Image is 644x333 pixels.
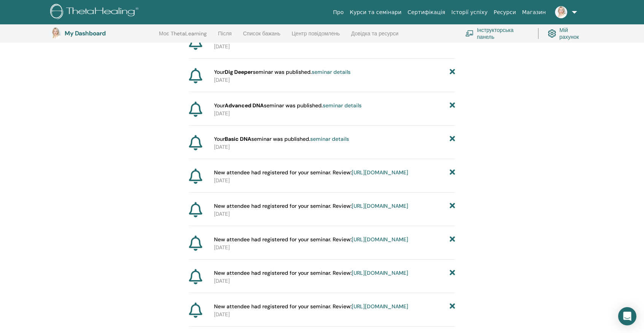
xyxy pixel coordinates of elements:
[323,102,362,109] a: seminar details
[347,5,404,19] a: Курси та семінари
[214,236,408,244] span: New attendee had registered for your seminar. Review:
[214,311,455,319] p: [DATE]
[214,169,408,177] span: New attendee had registered for your seminar. Review:
[352,202,408,209] a: [URL][DOMAIN_NAME]
[225,69,253,75] strong: Dig Deeper
[618,307,636,325] div: Open Intercom Messenger
[214,76,455,84] p: [DATE]
[214,135,349,143] span: Your seminar was published.
[214,177,455,185] p: [DATE]
[214,210,455,218] p: [DATE]
[49,27,62,40] img: default.jpg
[465,30,474,37] img: chalkboard-teacher.svg
[465,25,529,42] a: Інструкторська панель
[330,5,347,19] a: Про
[404,5,448,19] a: Сертифікація
[491,5,519,19] a: Ресурси
[65,30,141,37] h3: My Dashboard
[351,30,398,43] a: Довідка та ресурси
[352,169,408,176] a: [URL][DOMAIN_NAME]
[352,269,408,276] a: [URL][DOMAIN_NAME]
[214,110,455,118] p: [DATE]
[352,236,408,243] a: [URL][DOMAIN_NAME]
[214,68,351,76] span: Your seminar was published.
[214,269,408,277] span: New attendee had registered for your seminar. Review:
[548,27,556,40] img: cog.svg
[159,30,207,43] a: Моє ThetaLearning
[214,303,408,311] span: New attendee had registered for your seminar. Review:
[50,4,141,21] img: logo.png
[225,102,264,109] strong: Advanced DNA
[310,135,349,142] a: seminar details
[548,25,587,42] a: Мій рахунок
[292,30,340,43] a: Центр повідомлень
[352,303,408,310] a: [URL][DOMAIN_NAME]
[214,43,455,51] p: [DATE]
[225,135,251,142] strong: Basic DNA
[214,102,362,110] span: Your seminar was published.
[555,6,567,18] img: default.jpg
[519,5,549,19] a: Магазин
[214,143,455,151] p: [DATE]
[312,69,351,75] a: seminar details
[448,5,490,19] a: Історії успіху
[214,244,455,252] p: [DATE]
[214,277,455,285] p: [DATE]
[243,30,280,43] a: Список бажань
[214,202,408,210] span: New attendee had registered for your seminar. Review:
[218,30,232,43] a: Після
